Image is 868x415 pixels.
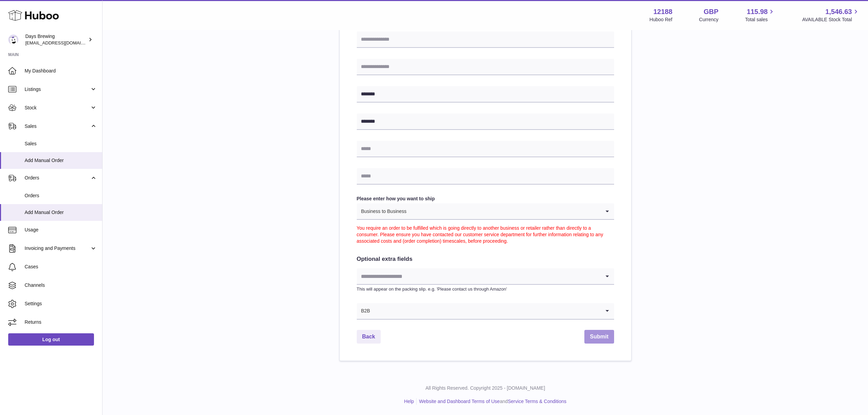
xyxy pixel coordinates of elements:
[25,227,97,233] span: Usage
[25,175,90,181] span: Orders
[357,330,381,344] a: Back
[802,7,860,23] a: 1,546.63 AVAILABLE Stock Total
[8,35,18,45] img: internalAdmin-12188@internal.huboo.com
[25,300,97,307] span: Settings
[357,203,407,219] span: Business to Business
[404,399,414,404] a: Help
[25,86,90,93] span: Listings
[108,385,863,391] p: All Rights Reserved. Copyright 2025 - [DOMAIN_NAME]
[584,330,614,344] button: Submit
[370,303,600,319] input: Search for option
[357,196,614,202] label: Please enter how you want to ship
[417,398,566,405] li: and
[357,220,614,244] div: You require an order to be fulfilled which is going directly to another business or retailer rath...
[747,7,768,16] span: 115.98
[825,7,852,16] span: 1,546.63
[357,303,370,319] span: B2B
[25,209,97,216] span: Add Manual Order
[357,286,614,292] p: This will appear on the packing slip. e.g. 'Please contact us through Amazon'
[25,105,90,111] span: Stock
[419,399,500,404] a: Website and Dashboard Terms of Use
[699,16,719,23] div: Currency
[25,33,87,46] div: Days Brewing
[745,16,775,23] span: Total sales
[25,192,97,199] span: Orders
[25,157,97,164] span: Add Manual Order
[357,255,614,263] h2: Optional extra fields
[650,16,673,23] div: Huboo Ref
[704,7,718,16] strong: GBP
[508,399,567,404] a: Service Terms & Conditions
[25,123,90,130] span: Sales
[357,268,614,285] div: Search for option
[357,203,614,220] div: Search for option
[745,7,775,23] a: 115.98 Total sales
[25,68,97,74] span: My Dashboard
[25,40,100,45] span: [EMAIL_ADDRESS][DOMAIN_NAME]
[407,203,600,219] input: Search for option
[25,282,97,289] span: Channels
[25,140,97,147] span: Sales
[25,245,90,252] span: Invoicing and Payments
[802,16,860,23] span: AVAILABLE Stock Total
[357,268,600,284] input: Search for option
[25,264,97,270] span: Cases
[357,303,614,320] div: Search for option
[8,333,94,346] a: Log out
[653,7,673,16] strong: 12188
[25,319,97,325] span: Returns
